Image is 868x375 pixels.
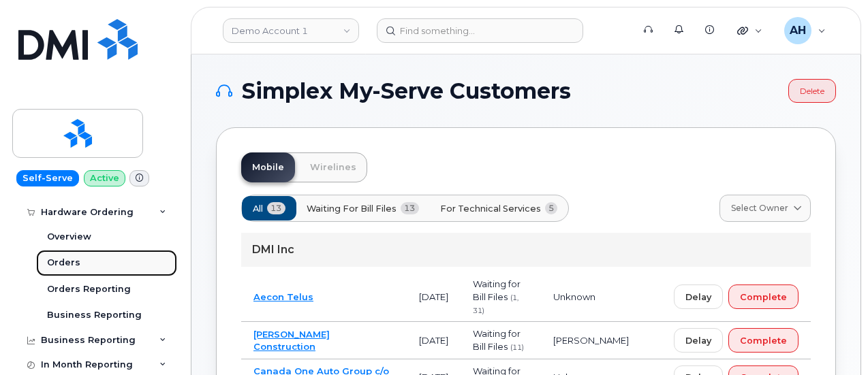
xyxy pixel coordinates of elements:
span: Waiting for Bill Files [307,202,397,215]
span: (1, 31) [473,293,518,315]
a: Delete [788,79,836,103]
td: [DATE] [407,322,461,359]
span: For Technical Services [440,202,541,215]
td: [DATE] [407,272,461,322]
a: [PERSON_NAME] Construction [253,329,330,353]
button: Complete [728,284,799,309]
div: DMI Inc [241,233,811,267]
span: Complete [740,334,787,347]
span: Complete [740,291,787,304]
a: Aecon Telus [253,291,313,302]
span: Delay [685,291,711,304]
span: 5 [545,202,558,214]
button: Delay [674,328,723,353]
span: Waiting for Bill Files [473,328,521,352]
a: Mobile [241,152,295,182]
span: Delay [685,334,711,347]
button: Complete [728,328,799,353]
button: Delay [674,284,723,309]
span: Waiting for Bill Files [473,278,521,302]
a: Wirelines [299,152,367,182]
span: [PERSON_NAME] [553,335,629,346]
span: (11) [510,343,524,352]
span: Simplex My-Serve Customers [242,81,571,101]
span: Select Owner [731,202,788,214]
span: 13 [401,202,419,214]
span: Unknown [553,291,595,302]
a: Select Owner [719,195,811,222]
